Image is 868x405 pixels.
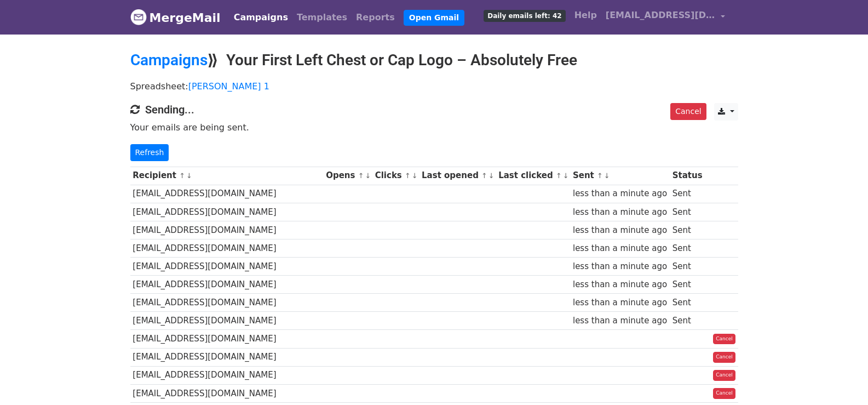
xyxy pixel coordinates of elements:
[496,167,570,185] th: Last clicked
[573,187,667,200] div: less than a minute ago
[358,172,364,180] a: ↑
[670,239,705,257] td: Sent
[573,278,667,291] div: less than a minute ago
[130,103,738,116] h4: Sending...
[670,258,705,276] td: Sent
[130,330,324,348] td: [EMAIL_ADDRESS][DOMAIN_NAME]
[573,315,667,327] div: less than a minute ago
[372,167,419,185] th: Clicks
[130,384,324,402] td: [EMAIL_ADDRESS][DOMAIN_NAME]
[479,4,570,26] a: Daily emails left: 42
[130,294,324,312] td: [EMAIL_ADDRESS][DOMAIN_NAME]
[179,172,185,180] a: ↑
[419,167,496,185] th: Last opened
[670,203,705,221] td: Sent
[130,9,147,25] img: MergeMail logo
[130,185,324,203] td: [EMAIL_ADDRESS][DOMAIN_NAME]
[188,81,269,92] a: [PERSON_NAME] 1
[130,122,738,133] p: Your emails are being sent.
[713,352,735,363] a: Cancel
[130,312,324,330] td: [EMAIL_ADDRESS][DOMAIN_NAME]
[292,7,352,28] a: Templates
[570,167,670,185] th: Sent
[713,388,735,399] a: Cancel
[130,276,324,294] td: [EMAIL_ADDRESS][DOMAIN_NAME]
[130,167,324,185] th: Recipient
[573,260,667,273] div: less than a minute ago
[670,312,705,330] td: Sent
[130,366,324,384] td: [EMAIL_ADDRESS][DOMAIN_NAME]
[130,6,221,29] a: MergeMail
[352,7,399,28] a: Reports
[670,103,706,120] a: Cancel
[130,203,324,221] td: [EMAIL_ADDRESS][DOMAIN_NAME]
[130,81,738,92] p: Spreadsheet:
[601,4,729,30] a: [EMAIL_ADDRESS][DOMAIN_NAME]
[404,10,464,26] a: Open Gmail
[130,348,324,366] td: [EMAIL_ADDRESS][DOMAIN_NAME]
[556,172,562,180] a: ↑
[573,242,667,255] div: less than a minute ago
[130,221,324,239] td: [EMAIL_ADDRESS][DOMAIN_NAME]
[323,167,372,185] th: Opens
[670,221,705,239] td: Sent
[670,185,705,203] td: Sent
[130,258,324,276] td: [EMAIL_ADDRESS][DOMAIN_NAME]
[405,172,411,180] a: ↑
[670,276,705,294] td: Sent
[365,172,371,180] a: ↓
[484,10,565,22] span: Daily emails left: 42
[670,167,705,185] th: Status
[573,224,667,237] div: less than a minute ago
[573,206,667,219] div: less than a minute ago
[670,294,705,312] td: Sent
[563,172,569,180] a: ↓
[412,172,418,180] a: ↓
[570,4,601,26] a: Help
[597,172,603,180] a: ↑
[229,7,292,28] a: Campaigns
[481,172,487,180] a: ↑
[488,172,495,180] a: ↓
[130,144,169,161] a: Refresh
[130,51,738,70] h2: ⟫ Your First Left Chest or Cap Logo – Absolutely Free
[130,51,208,69] a: Campaigns
[713,334,735,345] a: Cancel
[573,296,667,309] div: less than a minute ago
[606,9,715,22] span: [EMAIL_ADDRESS][DOMAIN_NAME]
[604,172,610,180] a: ↓
[713,370,735,381] a: Cancel
[130,239,324,257] td: [EMAIL_ADDRESS][DOMAIN_NAME]
[186,172,192,180] a: ↓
